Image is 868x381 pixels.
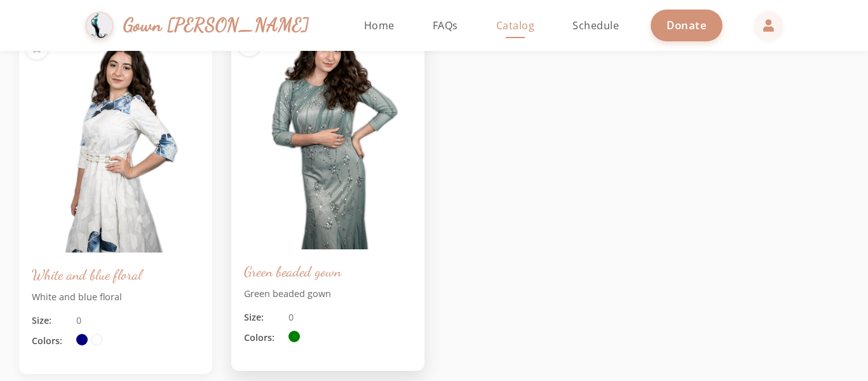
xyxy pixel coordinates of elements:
span: 0 [288,310,294,324]
span: Donate [667,18,707,32]
p: Green beaded gown [244,287,412,301]
span: Colors: [244,331,282,345]
span: 0 [76,314,81,328]
span: Size: [244,310,282,324]
a: Donate [651,10,722,41]
h3: White and blue floral [32,265,200,284]
span: Size: [32,314,70,328]
p: White and blue floral [32,290,200,304]
span: Schedule [573,18,619,32]
img: Green beaded gown [226,22,429,256]
a: Gown [PERSON_NAME] [85,8,322,43]
span: Catalog [496,18,535,32]
span: Home [364,18,395,32]
span: Colors: [32,334,70,348]
img: Gown Gmach Logo [85,11,114,40]
h3: Green beaded gown [244,262,412,281]
img: White and blue floral [19,30,212,253]
span: FAQs [433,18,458,32]
span: Gown [PERSON_NAME] [123,11,309,39]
